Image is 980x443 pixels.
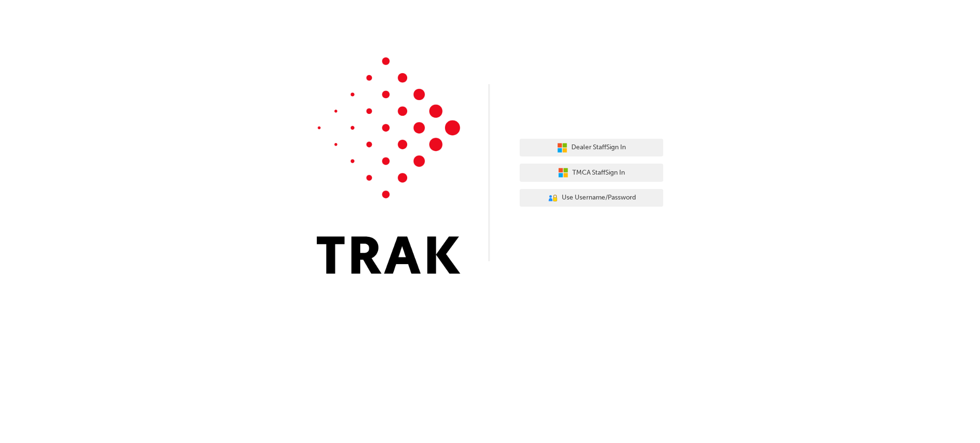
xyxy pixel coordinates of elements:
[317,57,460,274] img: Trak
[947,410,970,433] iframe: Intercom live chat
[562,192,636,203] span: Use Username/Password
[571,142,626,153] span: Dealer Staff Sign In
[520,164,663,182] button: TMCA StaffSign In
[520,139,663,157] button: Dealer StaffSign In
[520,189,663,207] button: Use Username/Password
[572,167,625,178] span: TMCA Staff Sign In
